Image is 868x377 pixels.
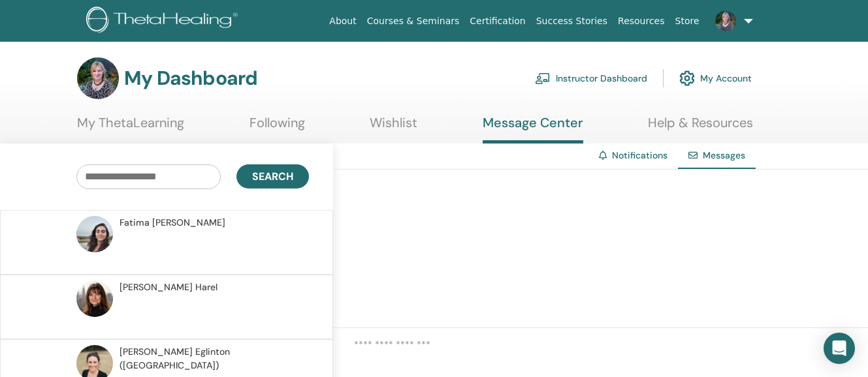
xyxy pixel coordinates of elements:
[120,345,305,372] span: [PERSON_NAME] Eglinton ([GEOGRAPHIC_DATA])
[76,216,113,252] img: default.jpg
[824,333,855,364] div: Open Intercom Messenger
[362,9,465,33] a: Courses & Seminars
[370,115,417,140] a: Wishlist
[679,67,695,89] img: cog.svg
[535,72,551,84] img: chalkboard-teacher.svg
[120,280,217,294] span: [PERSON_NAME] Harel
[249,115,305,140] a: Following
[612,149,667,161] a: Notifications
[670,9,705,33] a: Store
[648,115,753,140] a: Help & Resources
[77,115,184,140] a: My ThetaLearning
[679,64,752,93] a: My Account
[531,9,613,33] a: Success Stories
[76,280,113,317] img: default.jpg
[483,115,583,143] a: Message Center
[124,67,257,90] h3: My Dashboard
[120,216,225,230] span: Fatima [PERSON_NAME]
[703,149,745,161] span: Messages
[252,170,293,183] span: Search
[715,10,736,31] img: default.jpg
[535,64,647,93] a: Instructor Dashboard
[236,164,309,188] button: Search
[86,7,242,36] img: logo.png
[324,9,361,33] a: About
[613,9,670,33] a: Resources
[77,57,119,99] img: default.jpg
[464,9,530,33] a: Certification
